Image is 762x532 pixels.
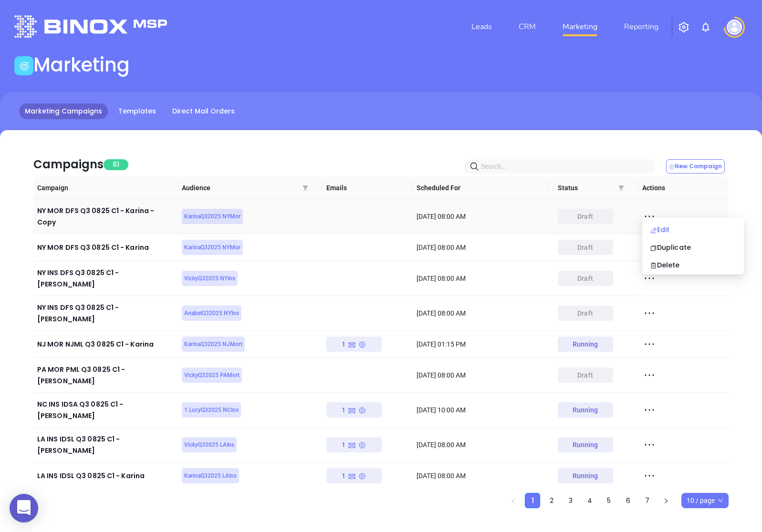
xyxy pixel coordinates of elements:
span: 61 [104,159,128,170]
div: draft [577,209,593,224]
a: Reporting [620,17,662,36]
div: [DATE] 08:00 AM [417,211,544,222]
div: draft [577,306,593,321]
a: 6 [621,493,635,508]
div: draft [577,240,593,255]
li: 3 [563,493,578,508]
span: KarinaQ32025 LAIns [184,471,237,481]
img: iconNotification [700,21,711,33]
span: filter [303,185,308,191]
span: 10 / page [687,493,723,508]
th: Actions [638,177,729,199]
div: [DATE] 08:00 AM [417,471,544,481]
a: 3 [564,493,578,508]
div: draft [577,368,593,383]
li: 7 [639,493,655,508]
li: 4 [582,493,597,508]
div: NC INS IDSA Q3 0825 C1 - [PERSON_NAME] [37,399,174,421]
div: Running [573,437,598,452]
input: Search… [481,161,642,172]
li: 5 [601,493,616,508]
span: 1 LucyQ32025 NCIns [184,405,239,415]
li: 2 [544,493,559,508]
li: 1 [525,493,540,508]
span: Audience [182,183,319,193]
div: Running [573,468,598,483]
div: [DATE] 08:00 AM [417,308,544,318]
div: NJ MOR NJML Q3 0825 C1 - Karina [37,338,174,350]
li: 6 [620,493,636,508]
div: Page Size [681,493,729,508]
div: [DATE] 08:00 AM [417,440,544,450]
a: CRM [515,17,540,36]
div: NY MOR DFS Q3 0825 C1 - Karina - Copy [37,205,174,228]
img: logo [14,15,167,38]
li: Previous Page [506,493,521,508]
div: Campaigns [33,156,104,173]
a: 1 [525,493,540,508]
div: LA INS IDSL Q3 0825 C1 - Karina [37,470,174,481]
a: 5 [602,493,616,508]
div: Running [573,402,598,418]
span: KarinaQ32025 NYMor [184,242,240,253]
div: 1 [342,468,366,483]
div: [DATE] 10:00 AM [417,405,544,415]
div: Duplicate [650,242,736,253]
div: [DATE] 01:15 PM [417,339,544,349]
span: right [663,498,669,504]
span: filter [618,185,624,191]
div: NY INS DFS Q3 0825 C1 - [PERSON_NAME] [37,267,174,290]
a: 4 [583,493,597,508]
img: iconSetting [678,21,689,33]
div: draft [577,271,593,286]
div: 1 [342,402,366,418]
a: Direct Mail Orders [167,103,240,119]
div: Edit [650,225,736,235]
button: left [506,493,521,508]
th: Campaign [33,177,178,199]
span: filter [616,177,626,199]
div: 1 [342,437,366,452]
th: Emails [323,177,413,199]
a: Marketing [559,17,601,36]
span: VickyQ32025 PAMort [184,370,240,380]
div: PA MOR PML Q3 0825 C1 - [PERSON_NAME] [37,364,174,387]
li: Next Page [658,493,674,508]
button: New Campaign [666,159,725,174]
div: [DATE] 08:00 AM [417,242,544,253]
span: AnabelQ32025 NYIns [184,308,239,318]
div: NY MOR DFS Q3 0825 C1 - Karina [37,242,174,253]
div: LA INS IDSL Q3 0825 C1 - [PERSON_NAME] [37,433,174,456]
div: NY INS DFS Q3 0825 C1 - [PERSON_NAME] [37,302,174,325]
img: user [727,20,742,35]
a: 2 [544,493,559,508]
span: VickyQ32025 LAIns [184,440,234,450]
span: VickyQ32025 NYIns [184,273,235,284]
span: Status [558,183,635,193]
a: 7 [640,493,654,508]
div: [DATE] 08:00 AM [417,370,544,380]
span: filter [301,177,310,199]
span: left [511,498,516,504]
span: KarinaQ32025 NYMor [184,211,240,222]
div: [DATE] 08:00 AM [417,273,544,284]
th: Scheduled For [413,177,548,199]
div: Delete [650,260,736,270]
a: Marketing Campaigns [19,103,108,119]
div: Running [573,337,598,352]
a: Templates [113,103,162,119]
button: right [658,493,674,508]
a: Leads [468,17,496,36]
h1: Marketing [33,53,130,76]
div: 1 [342,337,366,352]
span: KarinaQ32025 NJMort [184,339,242,349]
